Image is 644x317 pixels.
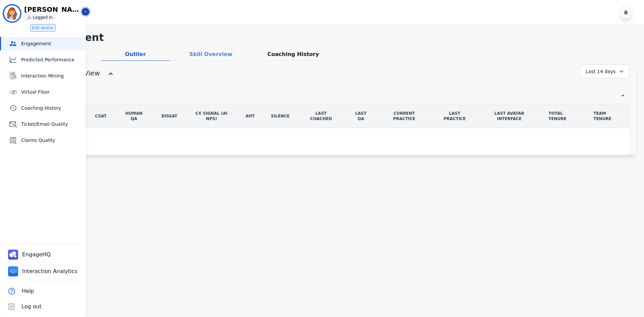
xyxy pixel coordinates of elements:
[21,105,83,111] span: Coaching History
[1,37,86,50] a: Engagement
[580,64,630,78] div: Last 14 days
[101,50,170,61] div: Outlier
[5,264,82,279] a: Interaction Analytics
[22,251,52,259] span: EngageHQ
[4,283,35,299] button: Help
[593,111,621,121] div: TEAM TENURE
[21,40,83,47] span: Engagement
[39,68,100,78] h1: Team Outlier View
[439,111,470,121] div: LAST PRACTICE
[33,15,53,20] p: Logged In
[4,299,43,314] button: Log out
[1,117,86,131] a: Ticket/Email Quality
[1,85,86,99] a: Virtual Floor
[170,50,252,61] div: Skill Overview
[22,287,34,295] span: Help
[24,6,81,13] p: [PERSON_NAME]
[4,5,20,21] img: Bordered avatar
[21,121,83,127] span: Ticket/Email Quality
[33,32,636,44] h1: Engagement
[1,134,86,147] a: Claims Quality
[1,53,86,66] a: Predicted Performance
[21,72,83,79] span: Interaction Mining
[486,111,533,121] div: LAST AVATAR INTERFACE
[21,137,83,144] span: Claims Quality
[95,113,106,119] div: CSAT
[548,111,577,121] div: TOTAL TENURE
[1,101,86,115] a: Coaching History
[252,50,334,61] div: Coaching History
[22,267,79,275] span: Interaction Analytics
[21,56,83,63] span: Predicted Performance
[30,24,56,32] button: Edit Avatar
[194,111,229,121] div: CX Signal (AI NPS)
[1,69,86,83] a: Interaction Mining
[21,303,42,311] span: Log out
[246,113,255,119] div: AHT
[123,111,145,121] div: Human QA
[271,113,289,119] div: Silence
[161,113,177,119] div: DisSat
[353,111,369,121] div: LAST QA
[306,111,336,121] div: LAST COACHED
[28,15,32,19] img: person
[385,111,423,121] div: CURRENT PRACTICE
[21,89,83,95] span: Virtual Floor
[5,247,55,262] a: EngageHQ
